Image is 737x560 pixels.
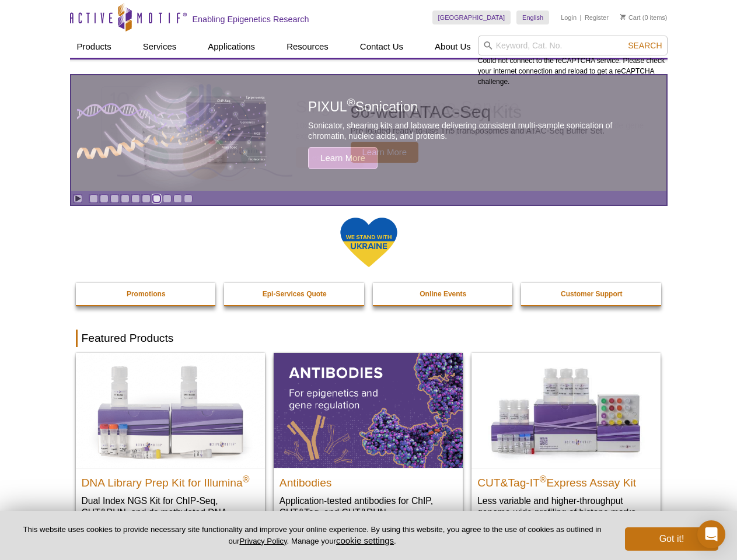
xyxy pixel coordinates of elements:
p: This website uses cookies to provide necessary site functionality and improve your online experie... [19,524,606,547]
img: CUT&Tag-IT® Express Assay Kit [471,353,661,467]
a: Toggle autoplay [74,194,82,203]
a: CUT&Tag-IT® Express Assay Kit CUT&Tag-IT®Express Assay Kit Less variable and higher-throughput ge... [471,353,661,530]
sup: ® [347,97,355,109]
a: Products [70,36,118,58]
a: Go to slide 10 [184,194,193,203]
img: DNA Library Prep Kit for Illumina [76,353,265,467]
a: Contact Us [353,36,410,58]
li: | [580,10,582,24]
a: Promotions [76,283,217,305]
span: PIXUL Sonication [308,99,418,114]
p: Less variable and higher-throughput genome-wide profiling of histone marks​. [477,495,655,519]
a: Applications [201,36,262,58]
li: (0 items) [620,10,668,24]
a: Epi-Services Quote [224,283,365,305]
img: PIXUL sonication [77,75,270,191]
a: Cart [620,13,641,22]
a: Go to slide 7 [152,194,161,203]
div: Could not connect to the reCAPTCHA service. Please check your internet connection and reload to g... [478,36,668,87]
a: About Us [428,36,478,58]
a: English [516,10,549,24]
button: Search [624,40,665,51]
div: Open Intercom Messenger [697,520,725,548]
h2: CUT&Tag-IT Express Assay Kit [477,471,655,489]
img: Your Cart [620,14,626,20]
a: Customer Support [521,283,662,305]
a: Go to slide 1 [89,194,98,203]
img: We Stand With Ukraine [340,216,398,268]
a: [GEOGRAPHIC_DATA] [432,10,511,24]
a: Resources [280,36,336,58]
h2: Enabling Epigenetics Research [193,14,309,24]
a: Privacy Policy [239,537,287,545]
button: cookie settings [336,535,394,545]
a: PIXUL sonication PIXUL®Sonication Sonicator, shearing kits and labware delivering consistent mult... [71,75,666,191]
a: Register [585,13,609,22]
p: Sonicator, shearing kits and labware delivering consistent multi-sample sonication of chromatin, ... [308,120,640,141]
a: Go to slide 2 [100,194,109,203]
a: Go to slide 9 [173,194,182,203]
h2: DNA Library Prep Kit for Illumina [82,471,259,489]
h2: Antibodies [280,471,457,489]
p: Dual Index NGS Kit for ChIP-Seq, CUT&RUN, and ds methylated DNA assays. [82,495,259,530]
a: Go to slide 3 [110,194,119,203]
strong: Promotions [127,290,166,298]
a: Go to slide 8 [163,194,172,203]
sup: ® [243,474,250,484]
button: Got it! [625,527,718,551]
input: Keyword, Cat. No. [478,36,668,55]
h2: Featured Products [76,330,662,347]
strong: Customer Support [561,290,622,298]
a: All Antibodies Antibodies Application-tested antibodies for ChIP, CUT&Tag, and CUT&RUN. [274,353,463,530]
strong: Epi-Services Quote [263,290,327,298]
a: Login [561,13,577,22]
a: DNA Library Prep Kit for Illumina DNA Library Prep Kit for Illumina® Dual Index NGS Kit for ChIP-... [76,353,265,541]
span: Search [628,41,662,50]
a: Go to slide 5 [131,194,140,203]
a: Go to slide 6 [142,194,151,203]
strong: Online Events [420,290,466,298]
img: All Antibodies [274,353,463,467]
p: Application-tested antibodies for ChIP, CUT&Tag, and CUT&RUN. [280,495,457,519]
a: Services [136,36,184,58]
a: Go to slide 4 [121,194,130,203]
a: Online Events [373,283,514,305]
article: PIXUL Sonication [71,75,666,191]
span: Learn More [308,147,378,169]
sup: ® [540,474,547,484]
